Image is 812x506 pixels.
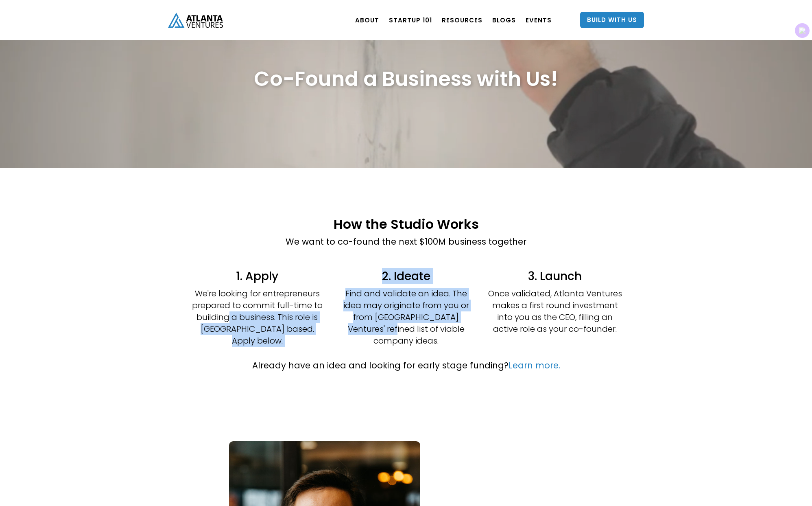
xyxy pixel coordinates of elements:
[580,12,644,28] a: Build With Us
[339,269,473,284] h4: 2. Ideate
[488,269,622,284] h4: 3. Launch
[488,288,622,335] p: Once validated, Atlanta Ventures makes a first round investment into you as the CEO, filling an a...
[252,359,560,372] p: Already have an idea and looking for early stage funding?
[190,269,324,284] h4: 1. Apply
[442,9,482,31] a: RESOURCES
[339,288,473,347] p: Find and validate an idea. The idea may originate from you or from [GEOGRAPHIC_DATA] Ventures' re...
[355,9,379,31] a: ABOUT
[190,288,324,347] p: We're looking for entrepreneurs prepared to commit full-time to building a business. This role is...
[286,217,526,231] h2: How the Studio Works
[389,9,432,31] a: Startup 101
[526,9,552,31] a: EVENTS
[254,66,558,91] h1: Co-Found a Business with Us!
[492,9,516,31] a: BLOGS
[509,359,560,371] a: Learn more.
[286,235,526,248] p: We want to co-found the next $100M business together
